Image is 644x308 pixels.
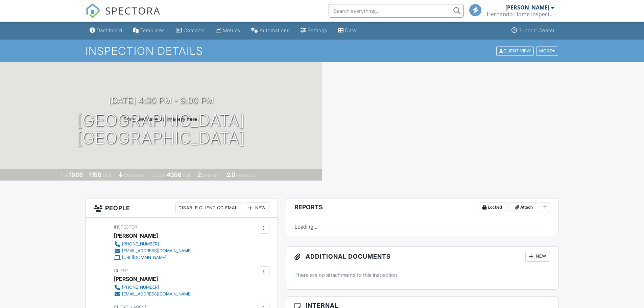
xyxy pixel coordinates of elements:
span: Client [114,268,128,273]
h1: Inspection Details [86,45,559,57]
h3: Additional Documents [286,247,558,266]
span: sq.ft. [183,173,191,178]
div: [PHONE_NUMBER] [122,241,159,247]
div: [PHONE_NUMBER] [122,285,159,290]
div: [PERSON_NAME] [505,4,549,11]
div: [EMAIL_ADDRESS][DOMAIN_NAME] [122,291,192,297]
div: Dashboard [97,27,122,33]
div: New [245,203,269,213]
span: Lot Size [151,173,166,178]
a: Automations (Basic) [248,24,292,37]
span: bedrooms [202,173,220,178]
h3: People [86,198,278,218]
div: Metrics [223,27,240,33]
div: Disable Client CC Email [175,203,242,213]
input: Search everything... [329,4,464,18]
div: Data [345,27,356,33]
span: sq. ft. [102,173,112,178]
div: Support Center [519,27,555,33]
div: [EMAIL_ADDRESS][DOMAIN_NAME] [122,248,192,254]
a: Dashboard [87,24,125,37]
div: Automations [260,27,290,33]
div: Contacts [184,27,205,33]
a: [EMAIL_ADDRESS][DOMAIN_NAME] [114,247,192,254]
a: Templates [130,24,168,37]
div: 1988 [69,171,83,178]
div: Settings [308,27,327,33]
div: Templates [140,27,165,33]
h3: [DATE] 4:30 pm - 9:00 pm [109,96,214,105]
a: SPECTORA [86,9,161,23]
img: The Best Home Inspection Software - Spectora [86,3,100,18]
a: Data [335,24,359,37]
a: [PHONE_NUMBER] [114,241,192,247]
span: crawlspace [124,173,145,178]
span: Built [61,173,68,178]
a: Support Center [509,24,557,37]
div: 2 [197,171,201,178]
a: Settings [298,24,330,37]
a: [PHONE_NUMBER] [114,284,192,291]
div: Client View [496,46,534,55]
div: 2.0 [227,171,235,178]
div: 4356 [167,171,182,178]
div: [PERSON_NAME] [114,274,158,284]
a: Metrics [213,24,243,37]
h1: [GEOGRAPHIC_DATA] [GEOGRAPHIC_DATA] [77,112,245,147]
a: [EMAIL_ADDRESS][DOMAIN_NAME] [114,291,192,298]
a: Contacts [173,24,208,37]
a: Client View [496,48,535,53]
div: More [536,46,558,55]
span: Inspector [114,224,137,230]
div: [PERSON_NAME] [114,231,158,241]
p: There are no attachments to this inspection. [294,271,550,279]
span: bathrooms [236,173,256,178]
div: 1156 [89,171,101,178]
div: [URL][DOMAIN_NAME] [122,255,166,260]
span: SPECTORA [105,3,161,18]
div: New [525,251,550,262]
div: Hernando Home Inspector [487,11,554,18]
a: [URL][DOMAIN_NAME] [114,254,192,261]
